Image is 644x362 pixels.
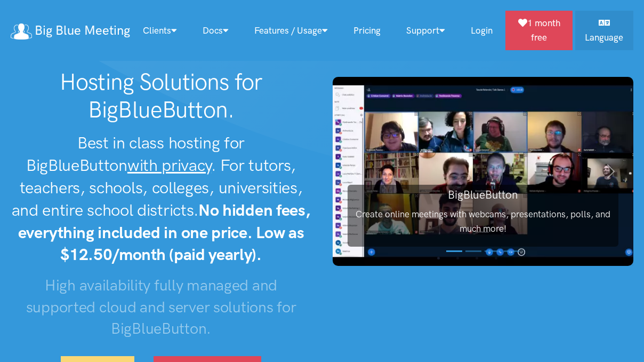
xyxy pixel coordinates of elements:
[458,19,505,42] a: Login
[333,77,633,266] img: BigBlueButton screenshot
[11,274,311,339] h3: High availability fully managed and supported cloud and server solutions for BigBlueButton.
[11,132,311,266] h2: Best in class hosting for BigBlueButton . For tutors, teachers, schools, colleges, universities, ...
[130,19,190,42] a: Clients
[127,155,211,175] u: with privacy
[505,11,572,50] a: 1 month free
[348,187,618,202] h3: BigBlueButton
[393,19,458,42] a: Support
[11,19,130,42] a: Big Blue Meeting
[11,68,311,123] h1: Hosting Solutions for BigBlueButton.
[190,19,241,42] a: Docs
[348,207,618,236] p: Create online meetings with webcams, presentations, polls, and much more!
[11,23,32,40] img: logo
[341,19,393,42] a: Pricing
[241,19,341,42] a: Features / Usage
[18,200,311,265] strong: No hidden fees, everything included in one price. Low as $12.50/month (paid yearly).
[575,11,633,50] a: Language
